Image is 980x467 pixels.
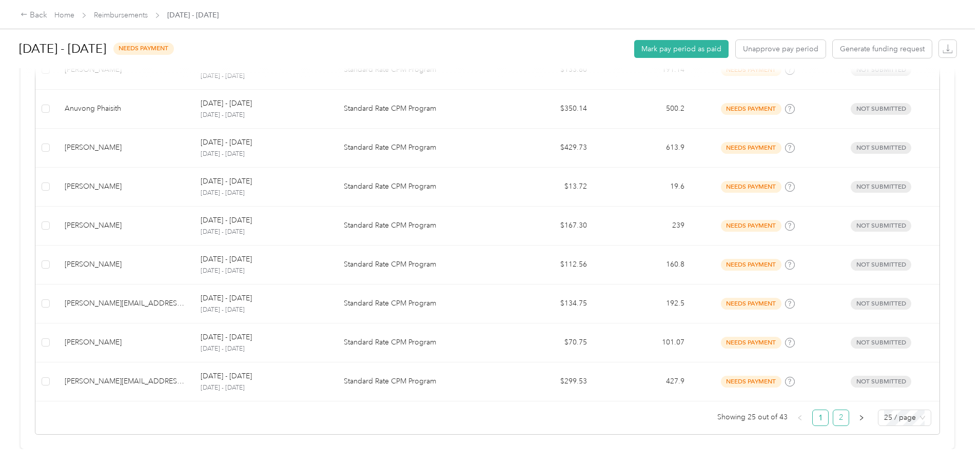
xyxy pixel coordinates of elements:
[721,298,781,310] span: needs payment
[595,168,693,207] td: 19.6
[721,103,781,115] span: needs payment
[65,142,185,153] div: [PERSON_NAME]
[498,90,595,129] td: $350.14
[201,215,252,226] p: [DATE] - [DATE]
[54,11,74,19] a: Home
[201,98,252,109] p: [DATE] - [DATE]
[201,189,327,198] p: [DATE] - [DATE]
[113,43,174,54] span: needs payment
[498,207,595,246] td: $167.30
[812,410,829,426] li: 1
[65,259,185,270] div: [PERSON_NAME]
[595,285,693,323] td: 192.5
[792,410,808,426] li: Previous Page
[344,298,489,309] p: Standard Rate CPM Program
[595,207,693,246] td: 239
[721,376,781,388] span: needs payment
[833,40,932,58] button: Generate funding request
[21,9,47,22] div: Back
[336,129,498,168] td: Standard Rate CPM Program
[201,344,327,354] p: [DATE] - [DATE]
[65,181,185,192] div: [PERSON_NAME]
[851,337,911,349] span: Not submitted
[813,410,828,425] a: 1
[336,168,498,207] td: Standard Rate CPM Program
[344,376,489,387] p: Standard Rate CPM Program
[736,40,826,58] button: Unapprove pay period
[201,176,252,187] p: [DATE] - [DATE]
[65,298,185,309] div: [PERSON_NAME][EMAIL_ADDRESS][PERSON_NAME][DOMAIN_NAME]
[498,246,595,285] td: $112.56
[792,410,808,426] button: left
[833,410,849,425] a: 2
[201,332,252,343] p: [DATE] - [DATE]
[498,168,595,207] td: $13.72
[851,298,911,310] span: Not submitted
[344,142,489,153] p: Standard Rate CPM Program
[201,383,327,393] p: [DATE] - [DATE]
[201,267,327,276] p: [DATE] - [DATE]
[65,103,185,114] div: Anuvong Phaisith
[851,103,911,115] span: Not submitted
[721,259,781,271] span: needs payment
[201,371,252,382] p: [DATE] - [DATE]
[65,220,185,231] div: [PERSON_NAME]
[65,376,185,387] div: [PERSON_NAME][EMAIL_ADDRESS][PERSON_NAME][DOMAIN_NAME]
[201,150,327,159] p: [DATE] - [DATE]
[19,36,106,61] h1: [DATE] - [DATE]
[840,44,925,54] span: Generate funding request
[201,228,327,237] p: [DATE] - [DATE]
[721,337,781,349] span: needs payment
[853,410,870,426] button: right
[595,323,693,362] td: 101.07
[344,220,489,231] p: Standard Rate CPM Program
[498,323,595,362] td: $70.75
[851,220,911,232] span: Not submitted
[721,220,781,232] span: needs payment
[797,415,803,421] span: left
[721,181,781,193] span: needs payment
[595,129,693,168] td: 613.9
[498,285,595,323] td: $134.75
[721,142,781,154] span: needs payment
[336,90,498,129] td: Standard Rate CPM Program
[498,129,595,168] td: $429.73
[717,410,788,425] span: Showing 25 out of 43
[167,10,219,21] span: [DATE] - [DATE]
[344,259,489,270] p: Standard Rate CPM Program
[336,362,498,401] td: Standard Rate CPM Program
[858,415,865,421] span: right
[851,142,911,154] span: Not submitted
[595,362,693,401] td: 427.9
[595,90,693,129] td: 500.2
[878,410,931,426] div: Page Size
[336,246,498,285] td: Standard Rate CPM Program
[336,207,498,246] td: Standard Rate CPM Program
[65,337,185,348] div: [PERSON_NAME]
[595,246,693,285] td: 160.8
[851,259,911,271] span: Not submitted
[201,254,252,265] p: [DATE] - [DATE]
[498,362,595,401] td: $299.53
[923,410,980,467] iframe: Everlance-gr Chat Button Frame
[336,285,498,323] td: Standard Rate CPM Program
[201,293,252,304] p: [DATE] - [DATE]
[344,181,489,192] p: Standard Rate CPM Program
[833,410,849,426] li: 2
[344,337,489,348] p: Standard Rate CPM Program
[201,306,327,315] p: [DATE] - [DATE]
[201,137,252,148] p: [DATE] - [DATE]
[201,111,327,120] p: [DATE] - [DATE]
[634,40,729,58] button: Mark pay period as paid
[336,323,498,362] td: Standard Rate CPM Program
[851,181,911,193] span: Not submitted
[853,410,870,426] li: Next Page
[851,376,911,388] span: Not submitted
[884,410,925,425] span: 25 / page
[344,103,489,114] p: Standard Rate CPM Program
[94,11,148,19] a: Reimbursements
